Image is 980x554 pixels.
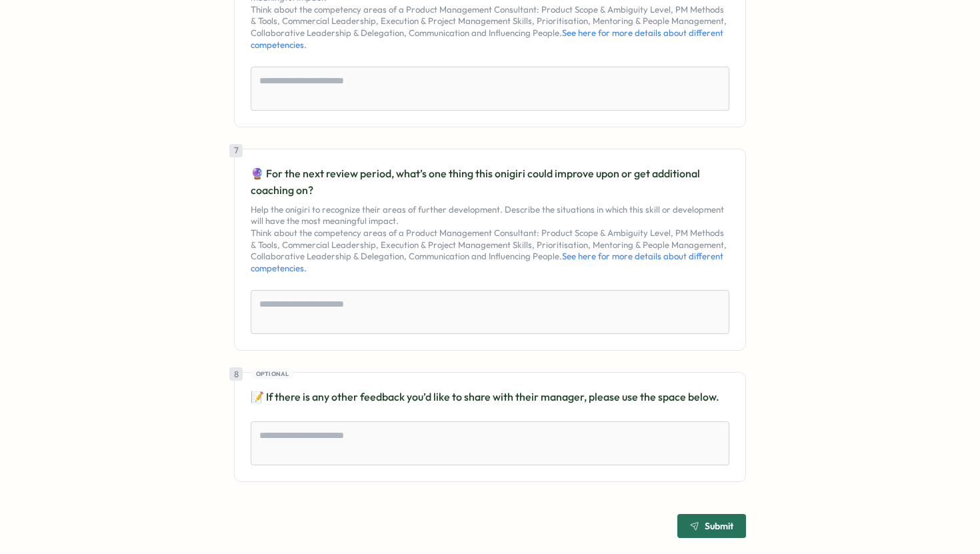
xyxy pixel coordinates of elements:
a: See here for more details about different competencies. [251,251,723,273]
div: 7 [229,144,243,157]
span: Submit [705,521,733,531]
a: See here for more details about different competencies. [251,27,723,50]
p: Help the onigiri to recognize their areas of further development. Describe the situations in whic... [251,204,729,275]
p: 📝 If there is any other feedback you’d like to share with their manager, please use the space below. [251,389,729,405]
span: Optional [256,369,289,379]
p: 🔮 For the next review period, what’s one thing this onigiri could improve upon or get additional ... [251,165,729,199]
div: 8 [229,367,243,381]
button: Submit [677,514,746,538]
